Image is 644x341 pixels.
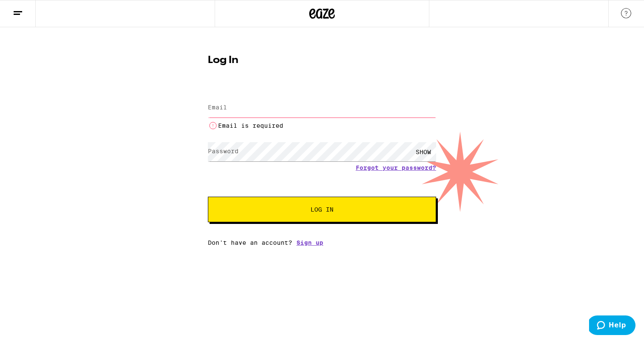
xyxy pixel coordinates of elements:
span: Log In [310,206,333,212]
div: SHOW [411,142,436,161]
iframe: Opens a widget where you can find more information [589,315,635,337]
button: Log In [208,197,436,222]
label: Email [208,104,227,111]
a: Forgot your password? [356,164,436,171]
div: Don't have an account? [208,239,436,246]
a: Sign up [296,239,323,246]
li: Email is required [208,120,436,131]
input: Email [208,98,436,117]
h1: Log In [208,55,436,66]
label: Password [208,148,239,155]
